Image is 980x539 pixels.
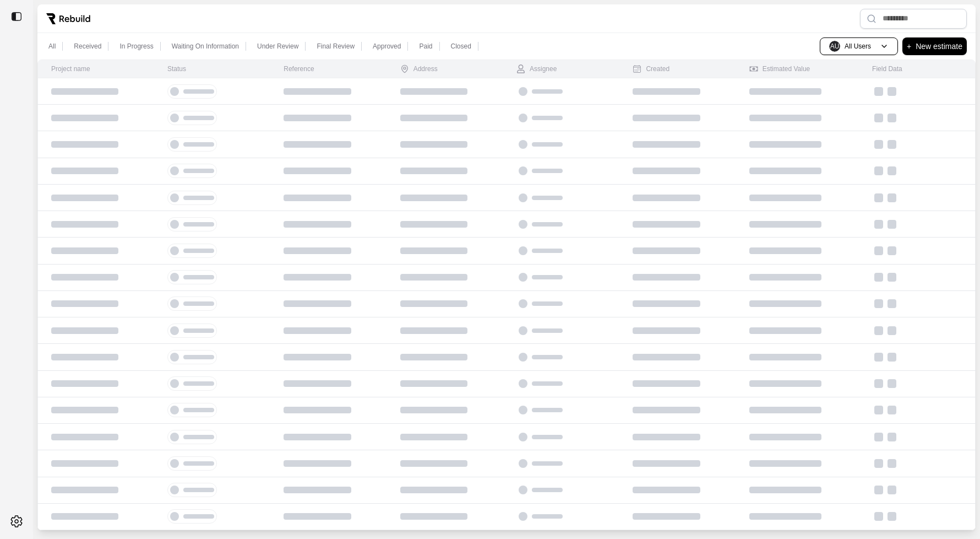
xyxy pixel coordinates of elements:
img: toggle sidebar [11,11,22,22]
p: Closed [451,42,471,51]
p: Paid [419,42,432,51]
p: Final Review [317,42,355,51]
p: Under Review [257,42,298,51]
div: Status [167,64,186,73]
p: All Users [845,42,871,51]
p: In Progress [119,42,153,51]
img: Rebuild [46,13,90,24]
div: Address [400,64,438,73]
div: Project name [51,64,90,73]
p: New estimate [916,40,962,53]
div: Reference [284,64,314,73]
p: Waiting On Information [172,42,239,51]
button: AUAll Users [820,37,898,55]
div: Created [633,64,669,73]
p: + [907,40,911,53]
div: Estimated Value [749,64,810,73]
p: All [48,42,56,51]
button: +New estimate [902,37,967,55]
p: Received [74,42,101,51]
p: Approved [373,42,401,51]
div: Assignee [516,64,557,73]
div: Field Data [872,64,902,73]
span: AU [829,41,840,52]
